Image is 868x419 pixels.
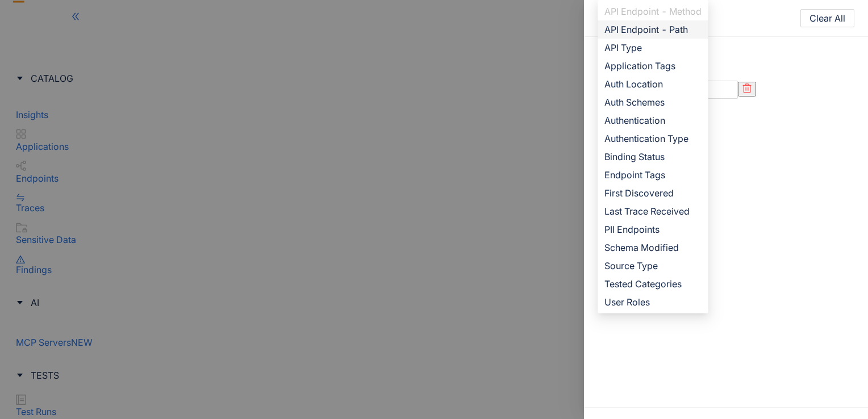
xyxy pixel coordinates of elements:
span: Authentication [604,114,702,127]
span: Clear All [809,13,845,23]
span: Authentication Type [604,132,702,145]
li: Application Tags [598,57,708,75]
li: Schema Modified [598,238,708,257]
li: Tested Categories [598,275,708,293]
li: First Discovered [598,184,708,202]
button: Clear All [800,9,854,27]
span: API Type [604,41,702,54]
li: Auth Location [598,75,708,93]
span: Application Tags [604,60,702,72]
span: Schema Modified [604,241,702,254]
div: Choose [598,70,854,80]
span: User Roles [604,296,702,308]
p: API Endpoint - Method [598,51,854,61]
li: Last Trace Received [598,202,708,220]
span: Endpoint Tags [604,169,702,181]
li: Authentication Type [598,129,708,148]
li: Source Type [598,257,708,275]
span: Auth Location [604,78,702,90]
li: Authentication [598,111,708,129]
span: Binding Status [604,150,702,163]
span: Auth Schemes [604,96,702,108]
div: Advanced Filters [621,12,800,24]
li: API Type [598,39,708,57]
span: PII Endpoints [604,223,702,236]
span: Source Type [604,259,702,272]
span: API Endpoint - Path [604,23,702,36]
li: Endpoint Tags [598,166,708,184]
li: API Endpoint - Method [598,2,708,20]
span: First Discovered [604,187,702,199]
span: Last Trace Received [604,205,702,217]
li: User Roles [598,293,708,311]
li: Auth Schemes [598,93,708,111]
li: Binding Status [598,148,708,166]
li: API Endpoint - Path [598,20,708,39]
span: API Endpoint - Method [604,5,702,18]
li: PII Endpoints [598,220,708,238]
span: Tested Categories [604,278,702,290]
